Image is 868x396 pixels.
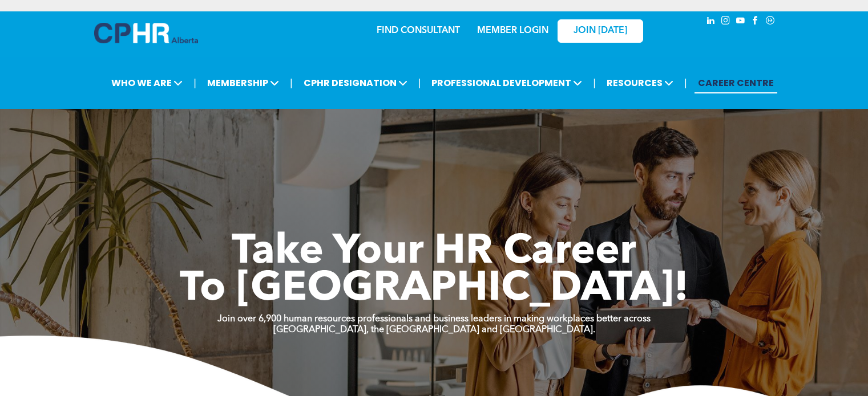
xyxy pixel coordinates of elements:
span: Take Your HR Career [232,232,636,273]
span: PROFESSIONAL DEVELOPMENT [428,72,586,93]
li: | [193,71,196,95]
span: CPHR DESIGNATION [300,72,411,93]
a: youtube [734,14,747,30]
a: instagram [720,14,732,30]
img: A blue and white logo for cp alberta [94,23,198,43]
li: | [684,71,687,95]
a: facebook [749,14,762,30]
a: CAREER CENTRE [695,72,777,93]
strong: [GEOGRAPHIC_DATA], the [GEOGRAPHIC_DATA] and [GEOGRAPHIC_DATA]. [273,325,595,334]
span: RESOURCES [603,72,677,93]
li: | [290,71,293,95]
span: WHO WE ARE [108,72,186,93]
a: linkedin [705,14,717,30]
li: | [418,71,421,95]
span: JOIN [DATE] [574,26,627,36]
span: To [GEOGRAPHIC_DATA]! [180,269,689,310]
a: JOIN [DATE] [558,19,643,43]
strong: Join over 6,900 human resources professionals and business leaders in making workplaces better ac... [217,315,651,324]
a: Social network [764,14,777,30]
a: FIND CONSULTANT [377,26,460,35]
a: MEMBER LOGIN [477,26,548,35]
span: MEMBERSHIP [204,72,282,93]
li: | [593,71,596,95]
